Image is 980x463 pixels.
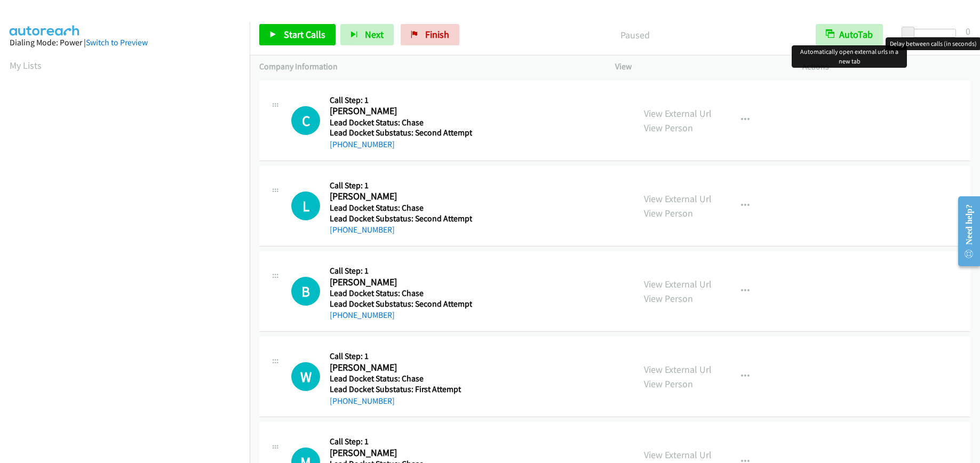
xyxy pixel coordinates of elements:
[474,28,796,42] p: Paused
[644,193,712,205] a: View External Url
[330,180,472,191] h5: Call Step: 1
[615,60,783,73] p: View
[330,447,469,459] h2: [PERSON_NAME]
[330,203,472,213] h5: Lead Docket Status: Chase
[291,106,320,135] h1: C
[792,45,907,68] div: Automatically open external urls in a new tab
[644,207,693,219] a: View Person
[330,362,469,374] h2: [PERSON_NAME]
[425,28,449,41] span: Finish
[330,276,469,289] h2: [PERSON_NAME]
[365,28,384,41] span: Next
[330,384,469,395] h5: Lead Docket Substatus: First Attempt
[291,362,320,391] div: The call is yet to be attempted
[291,362,320,391] h1: W
[291,277,320,306] div: The call is yet to be attempted
[330,288,472,299] h5: Lead Docket Status: Chase
[340,24,394,45] button: Next
[330,190,469,203] h2: [PERSON_NAME]
[291,277,320,306] h1: B
[330,225,395,235] a: [PHONE_NUMBER]
[330,213,472,224] h5: Lead Docket Substatus: Second Attempt
[644,278,712,290] a: View External Url
[86,37,148,47] a: Switch to Preview
[966,24,970,38] div: 0
[644,292,693,305] a: View Person
[949,189,980,274] iframe: Resource Center
[330,105,469,117] h2: [PERSON_NAME]
[330,299,472,309] h5: Lead Docket Substatus: Second Attempt
[644,449,712,461] a: View External Url
[330,436,469,447] h5: Call Step: 1
[291,106,320,135] div: The call is yet to be attempted
[330,117,472,128] h5: Lead Docket Status: Chase
[401,24,459,45] a: Finish
[816,24,883,45] button: AutoTab
[330,139,395,149] a: [PHONE_NUMBER]
[330,95,472,106] h5: Call Step: 1
[330,351,469,362] h5: Call Step: 1
[284,28,325,41] span: Start Calls
[291,191,320,220] h1: L
[644,122,693,134] a: View Person
[330,266,472,276] h5: Call Step: 1
[330,373,469,384] h5: Lead Docket Status: Chase
[259,24,336,45] a: Start Calls
[644,378,693,390] a: View Person
[10,36,240,49] div: Dialing Mode: Power |
[330,396,395,406] a: [PHONE_NUMBER]
[10,59,42,71] a: My Lists
[291,191,320,220] div: The call is yet to be attempted
[330,127,472,138] h5: Lead Docket Substatus: Second Attempt
[330,310,395,320] a: [PHONE_NUMBER]
[644,363,712,376] a: View External Url
[644,107,712,119] a: View External Url
[259,60,596,73] p: Company Information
